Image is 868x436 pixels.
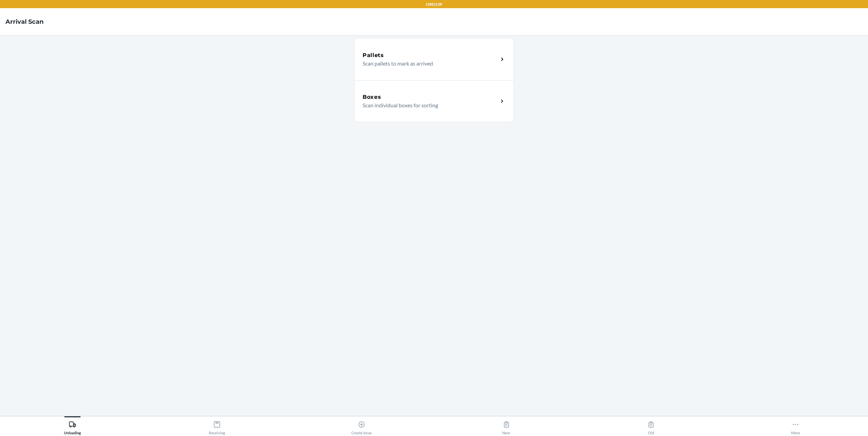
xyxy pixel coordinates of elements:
[289,416,434,435] button: Create Issue
[363,93,381,101] h5: Boxes
[64,418,81,435] div: Unloading
[502,418,510,435] div: New
[363,101,493,109] p: Scan individual boxes for sorting
[5,17,44,26] h4: Arrival Scan
[426,1,443,7] p: ORD13P
[434,416,579,435] button: New
[209,418,225,435] div: Receiving
[145,416,289,435] button: Receiving
[363,59,493,68] p: Scan pallets to mark as arrived
[723,416,868,435] button: More
[351,418,372,435] div: Create Issue
[363,51,384,59] h5: Pallets
[579,416,723,435] button: Old
[354,38,514,80] a: PalletsScan pallets to mark as arrived
[354,80,514,122] a: BoxesScan individual boxes for sorting
[647,418,655,435] div: Old
[791,418,800,435] div: More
